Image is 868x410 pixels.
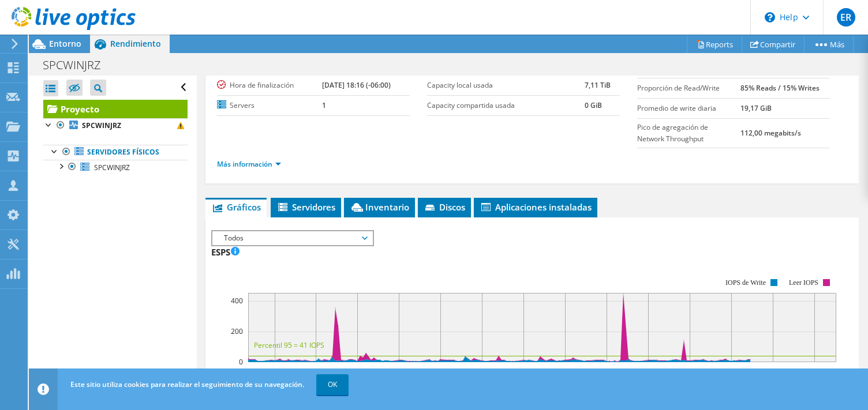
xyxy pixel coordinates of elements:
[211,246,240,258] h3: ESPS
[43,145,188,160] a: Servidores físicos
[765,12,775,22] svg: \n
[740,83,820,93] b: 85% Reads / 15% Writes
[585,80,611,90] b: 7,11 TiB
[217,80,322,91] label: Hora de finalización
[43,160,188,175] a: SPCWINJRZ
[316,374,349,395] a: OK
[427,100,585,111] label: Capacity compartida usada
[637,103,740,114] label: Promedio de write diaria
[239,357,243,367] text: 0
[70,379,304,389] span: Este sitio utiliza cookies para realizar el seguimiento de su navegación.
[637,122,740,145] label: Pico de agregación de Network Throughput
[82,121,121,130] b: SPCWINJRZ
[742,35,805,53] a: Compartir
[687,35,742,53] a: Reports
[725,279,766,287] text: IOPS de Write
[211,201,261,213] span: Gráficos
[322,80,391,90] b: [DATE] 18:16 (-06:00)
[217,159,281,169] a: Más información
[218,231,366,245] span: Todos
[217,100,322,111] label: Servers
[43,100,188,118] a: Proyecto
[94,163,130,172] span: SPCWINJRZ
[637,82,740,94] label: Proporción de Read/Write
[276,201,335,213] span: Servidores
[38,59,119,72] h1: SPCWINJRZ
[837,8,855,27] span: ER
[740,128,801,138] b: 112,00 megabits/s
[231,296,243,306] text: 400
[480,201,592,213] span: Aplicaciones instaladas
[427,80,585,91] label: Capacity local usada
[350,201,409,213] span: Inventario
[740,103,772,113] b: 19,17 GiB
[231,326,243,336] text: 200
[322,100,326,110] b: 1
[49,38,81,49] span: Entorno
[804,35,854,53] a: Más
[43,118,188,133] a: SPCWINJRZ
[585,100,602,110] b: 0 GiB
[789,279,818,287] text: Leer IOPS
[254,340,324,350] text: Percentil 95 = 41 IOPS
[110,38,161,49] span: Rendimiento
[424,201,465,213] span: Discos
